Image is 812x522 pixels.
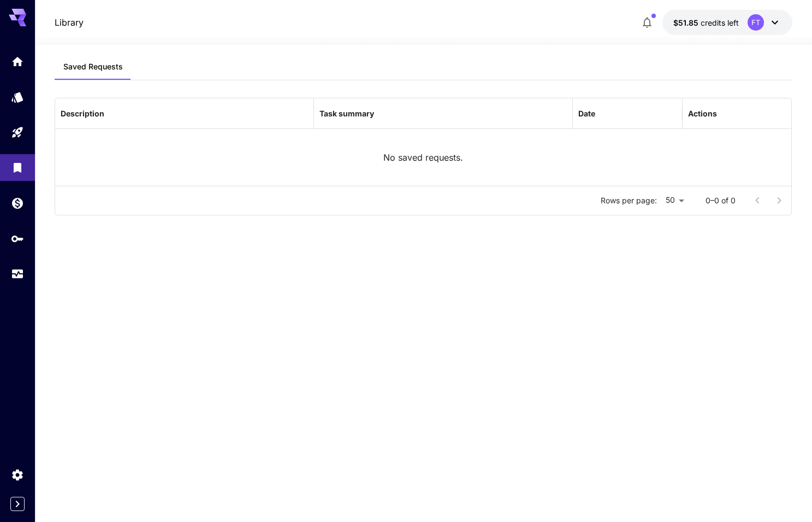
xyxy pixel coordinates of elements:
p: No saved requests. [383,151,463,164]
div: Settings [11,468,24,482]
span: credits left [701,18,739,27]
span: Saved Requests [63,62,123,72]
div: Usage [11,267,24,281]
div: Actions [688,109,717,118]
div: Home [11,55,24,68]
div: Wallet [11,196,24,210]
button: Expand sidebar [10,497,25,511]
button: $51.84969FT [662,10,792,35]
div: Library [11,161,24,174]
div: FT [748,14,764,31]
div: Task summary [319,109,374,118]
div: Description [61,109,104,118]
p: Rows per page: [601,195,657,206]
nav: breadcrumb [55,16,84,29]
div: API Keys [11,232,24,245]
div: Date [578,109,595,118]
div: 50 [661,192,688,208]
a: Library [55,16,84,29]
div: Playground [11,126,24,139]
span: $51.85 [673,18,701,27]
div: Models [11,90,24,104]
div: $51.84969 [673,17,739,28]
p: 0–0 of 0 [706,195,736,206]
